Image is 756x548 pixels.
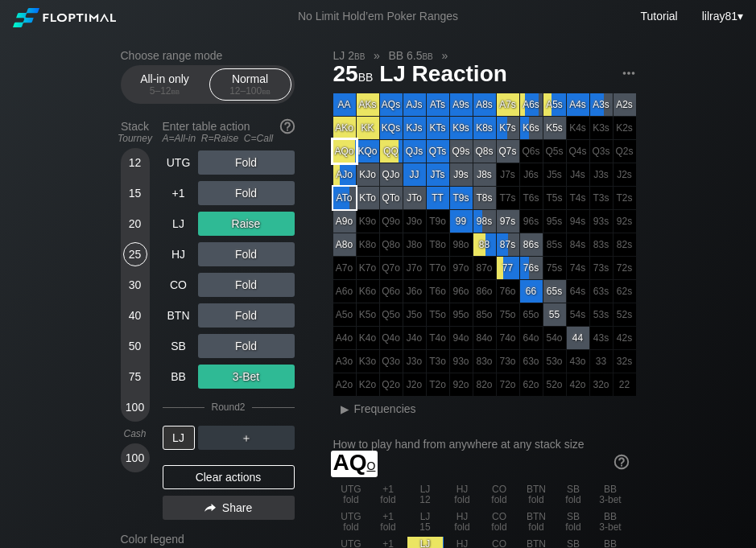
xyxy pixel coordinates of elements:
[333,163,356,186] div: AJo
[427,303,449,326] div: 100% fold in prior round
[331,48,368,63] span: LJ 2
[590,210,613,233] div: 100% fold in prior round
[380,373,403,396] div: 100% fold in prior round
[567,257,589,279] div: 100% fold in prior round
[567,350,589,373] div: 100% fold in prior round
[497,187,519,209] div: 100% fold in prior round
[590,257,613,279] div: 100% fold in prior round
[163,113,295,150] div: Enter table action
[613,163,636,186] div: 100% fold in prior round
[380,187,403,209] div: QTo
[403,117,426,139] div: KJs
[333,140,356,163] div: AQo
[370,509,407,536] div: +1 fold
[128,69,202,100] div: All-in only
[497,303,519,326] div: 100% fold in prior round
[613,93,636,116] div: A2s
[279,117,296,135] img: help.32db89a4.svg
[473,210,496,233] div: 98s
[380,280,403,303] div: 100% fold in prior round
[163,334,195,358] div: SB
[163,426,195,450] div: LJ
[198,181,295,205] div: Fold
[543,303,566,326] div: 55
[333,280,356,303] div: 100% fold in prior round
[450,373,473,396] div: 100% fold in prior round
[331,62,376,89] span: 25
[377,62,510,89] span: LJ Reaction
[163,273,195,297] div: CO
[590,140,613,163] div: 100% fold in prior round
[123,150,147,175] div: 12
[567,140,589,163] div: 100% fold in prior round
[380,257,403,279] div: 100% fold in prior round
[123,212,147,236] div: 20
[407,509,444,536] div: LJ 15
[450,233,473,256] div: 100% fold in prior round
[613,453,630,471] img: help.32db89a4.svg
[590,187,613,209] div: 100% fold in prior round
[333,482,370,509] div: UTG fold
[333,210,356,233] div: A9o
[567,233,589,256] div: 100% fold in prior round
[590,93,613,116] div: A3s
[497,117,519,139] div: K7s
[427,187,449,209] div: TT
[702,10,737,23] span: lilray81
[123,181,147,205] div: 15
[131,85,199,97] div: 5 – 12
[613,373,636,396] div: 100% fold in prior round
[590,327,613,349] div: 100% fold in prior round
[163,496,295,520] div: Share
[403,327,426,349] div: 100% fold in prior round
[543,117,566,139] div: K5s
[427,350,449,373] div: 100% fold in prior round
[380,327,403,349] div: 100% fold in prior round
[13,8,116,27] img: Floptimal logo
[335,399,356,418] div: ▸
[204,504,216,513] img: share.864f2f62.svg
[357,163,379,186] div: KJo
[380,140,403,163] div: QQ
[217,85,284,97] div: 12 – 100
[198,365,295,389] div: 3-Bet
[520,350,543,373] div: 100% fold in prior round
[427,117,449,139] div: KTs
[520,117,543,139] div: K6s
[497,327,519,349] div: 100% fold in prior round
[481,509,518,536] div: CO fold
[590,373,613,396] div: 100% fold in prior round
[613,280,636,303] div: 100% fold in prior round
[590,303,613,326] div: 100% fold in prior round
[567,93,589,116] div: A4s
[473,373,496,396] div: 100% fold in prior round
[333,373,356,396] div: 100% fold in prior round
[163,242,195,266] div: HJ
[171,85,180,97] span: bb
[403,257,426,279] div: 100% fold in prior round
[520,233,543,256] div: 86s
[497,140,519,163] div: Q7s
[427,210,449,233] div: 100% fold in prior round
[497,373,519,396] div: 100% fold in prior round
[613,350,636,373] div: 100% fold in prior round
[543,163,566,186] div: 100% fold in prior round
[520,280,543,303] div: 66
[473,303,496,326] div: 100% fold in prior round
[497,210,519,233] div: 97s
[274,10,482,27] div: No Limit Hold’em Poker Ranges
[123,242,147,266] div: 25
[403,350,426,373] div: 100% fold in prior round
[481,482,518,509] div: CO fold
[211,402,245,413] div: Round 2
[543,140,566,163] div: 100% fold in prior round
[163,181,195,205] div: +1
[403,163,426,186] div: JJ
[403,280,426,303] div: 100% fold in prior round
[567,303,589,326] div: 100% fold in prior round
[590,163,613,186] div: 100% fold in prior round
[590,350,613,373] div: 100% fold in prior round
[613,117,636,139] div: 100% fold in prior round
[520,163,543,186] div: 100% fold in prior round
[567,163,589,186] div: 100% fold in prior round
